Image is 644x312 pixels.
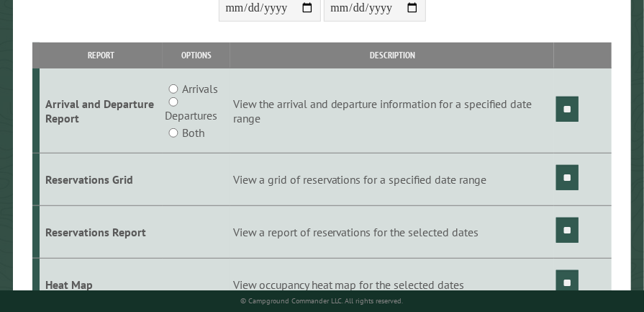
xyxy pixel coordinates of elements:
th: Options [163,43,230,68]
td: Arrival and Departure Report [40,68,163,153]
td: View the arrival and departure information for a specified date range [230,68,554,153]
td: Reservations Grid [40,153,163,206]
td: Reservations Report [40,205,163,258]
small: © Campground Commander LLC. All rights reserved. [241,296,404,306]
td: Heat Map [40,258,163,311]
label: Arrivals [182,80,218,97]
td: View occupancy heat map for the selected dates [230,258,554,311]
label: Both [182,124,204,141]
label: Departures [165,107,217,124]
th: Description [230,43,554,68]
td: View a report of reservations for the selected dates [230,205,554,258]
th: Report [40,43,163,68]
td: View a grid of reservations for a specified date range [230,153,554,206]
